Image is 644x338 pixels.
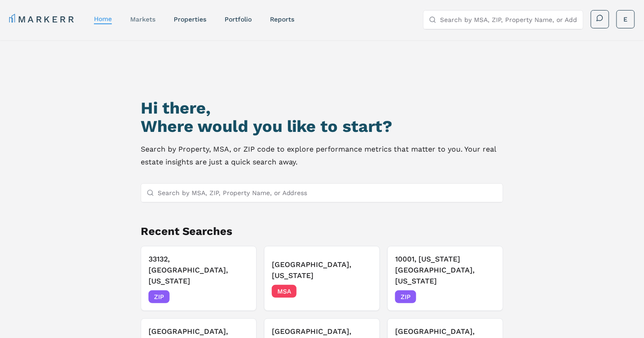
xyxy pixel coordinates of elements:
[225,16,252,23] a: Portfolio
[270,16,294,23] a: reports
[174,16,206,23] a: properties
[264,246,380,311] button: Remove Atlanta, Georgia[GEOGRAPHIC_DATA], [US_STATE]MSA[DATE]
[352,287,372,296] span: [DATE]
[624,15,628,24] span: E
[475,292,495,301] span: [DATE]
[149,290,170,303] span: ZIP
[130,16,155,23] a: markets
[141,246,257,311] button: Remove 33132, Miami, Florida33132, [GEOGRAPHIC_DATA], [US_STATE]ZIP[DATE]
[158,184,498,202] input: Search by MSA, ZIP, Property Name, or Address
[141,99,504,117] h1: Hi there,
[141,143,504,169] p: Search by Property, MSA, or ZIP code to explore performance metrics that matter to you. Your real...
[9,13,76,26] a: MARKERR
[440,11,578,29] input: Search by MSA, ZIP, Property Name, or Address
[141,224,504,239] h2: Recent Searches
[272,259,372,281] h3: [GEOGRAPHIC_DATA], [US_STATE]
[395,290,416,303] span: ZIP
[387,246,503,311] button: Remove 10001, New York City, New York10001, [US_STATE][GEOGRAPHIC_DATA], [US_STATE]ZIP[DATE]
[616,10,635,28] button: E
[395,254,495,287] h3: 10001, [US_STATE][GEOGRAPHIC_DATA], [US_STATE]
[228,292,249,301] span: [DATE]
[272,285,297,298] span: MSA
[149,254,249,287] h3: 33132, [GEOGRAPHIC_DATA], [US_STATE]
[94,15,112,22] a: home
[141,117,504,136] h2: Where would you like to start?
